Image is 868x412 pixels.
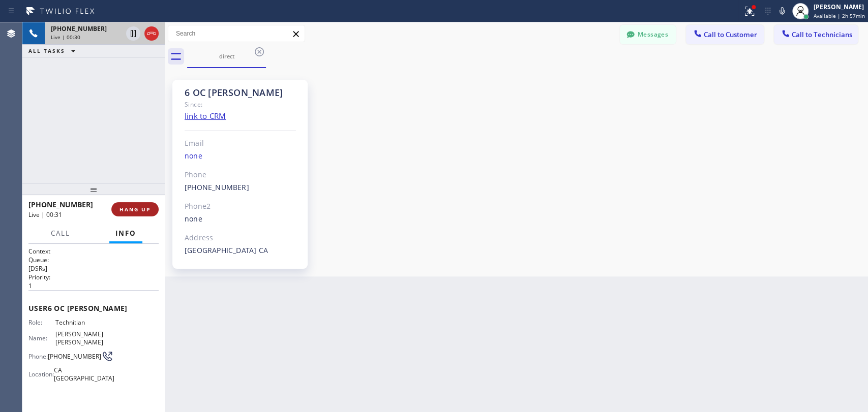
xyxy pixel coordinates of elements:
[126,26,140,41] button: Hold Customer
[704,30,757,39] span: Call to Customer
[28,264,159,273] p: [DSRs]
[775,4,789,18] button: Mute
[185,232,296,244] div: Address
[28,281,159,290] p: 1
[144,26,159,41] button: Hang up
[28,256,159,264] h2: Queue:
[814,3,865,11] div: [PERSON_NAME]
[185,99,296,110] div: Since:
[28,353,48,360] span: Phone:
[119,206,151,213] span: HANG UP
[51,24,107,33] span: [PHONE_NUMBER]
[28,273,159,281] h2: Priority:
[185,87,296,99] div: 6 OC [PERSON_NAME]
[185,245,296,257] div: [GEOGRAPHIC_DATA] CA
[185,150,296,162] div: none
[185,111,226,121] a: link to CRM
[686,25,764,44] button: Call to Customer
[51,229,70,238] span: Call
[185,201,296,212] div: Phone2
[55,330,106,346] span: [PERSON_NAME] [PERSON_NAME]
[48,353,101,360] span: [PHONE_NUMBER]
[109,224,142,243] button: Info
[28,210,62,219] span: Live | 00:31
[111,202,159,216] button: HANG UP
[28,319,55,326] span: Role:
[55,319,106,326] span: Technitian
[185,213,296,225] div: none
[28,370,54,378] span: Location:
[28,334,55,342] span: Name:
[28,247,159,256] h1: Context
[185,182,249,192] a: [PHONE_NUMBER]
[51,34,80,41] span: Live | 00:30
[620,25,676,44] button: Messages
[28,47,65,54] span: ALL TASKS
[814,12,865,19] span: Available | 2h 57min
[45,224,76,243] button: Call
[185,169,296,181] div: Phone
[792,30,852,39] span: Call to Technicians
[188,52,265,60] div: direct
[22,45,85,57] button: ALL TASKS
[168,25,305,42] input: Search
[774,25,858,44] button: Call to Technicians
[185,138,296,149] div: Email
[28,200,93,209] span: [PHONE_NUMBER]
[54,366,114,382] span: CA [GEOGRAPHIC_DATA]
[28,303,159,313] span: User 6 OC [PERSON_NAME]
[115,229,136,238] span: Info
